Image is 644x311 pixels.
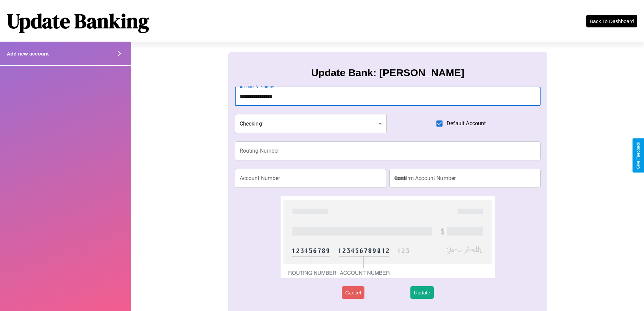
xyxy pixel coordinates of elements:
button: Update [410,286,433,299]
span: Default Account [447,119,486,128]
div: Give Feedback [636,142,641,169]
button: Cancel [342,286,364,299]
button: Back To Dashboard [586,15,637,27]
div: Checking [235,114,387,133]
img: check [281,196,495,278]
h4: Add new account [7,51,49,57]
h3: Update Bank: [PERSON_NAME] [311,67,464,79]
h1: Update Banking [7,7,149,35]
label: Account Nickname [240,84,274,90]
